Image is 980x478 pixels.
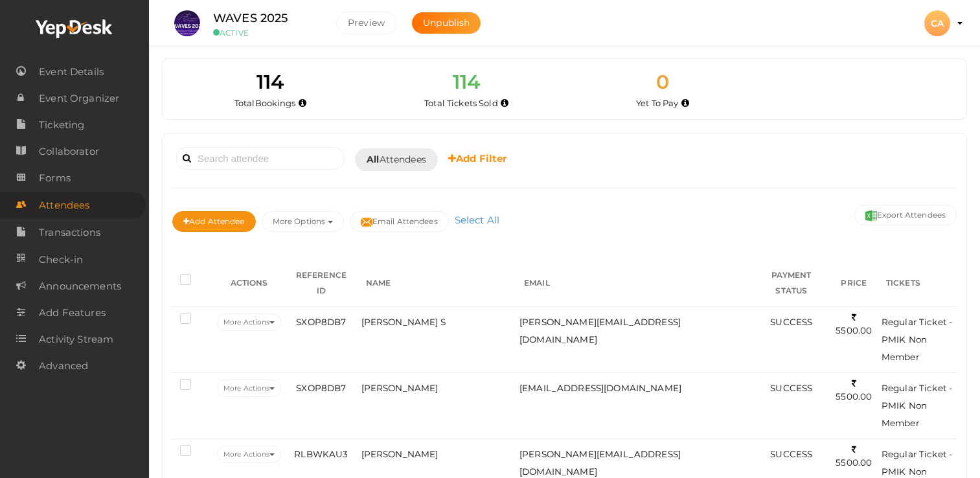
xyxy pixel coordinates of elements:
button: Export Attendees [854,205,957,225]
th: ACTIONS [214,260,284,307]
span: Bookings [255,98,296,108]
button: Email Attendees [350,211,449,232]
button: Preview [336,12,396,34]
span: Forms [39,165,71,191]
i: Accepted and yet to make payment [681,100,689,107]
img: excel.svg [865,210,877,222]
span: Regular Ticket - PMIK Non Member [882,383,952,428]
th: NAME [358,260,517,307]
span: [PERSON_NAME] [361,383,439,393]
span: 5500.00 [836,444,872,468]
span: REFERENCE ID [296,270,347,295]
i: Total number of tickets sold [501,100,508,107]
span: Advanced [39,353,88,379]
span: Total Tickets Sold [424,98,498,108]
b: Add Filter [448,152,507,165]
button: More Actions [217,380,281,397]
b: All [367,154,379,165]
profile-pic: CA [924,17,950,29]
span: Unpublish [423,17,470,28]
img: mail-filled.svg [361,216,372,228]
span: Event Details [39,59,104,85]
div: CA [924,10,950,36]
span: Transactions [39,220,100,245]
span: Attendees [367,153,426,166]
small: ACTIVE [213,28,317,38]
span: Event Organizer [39,85,119,111]
th: EMAIL [516,260,753,307]
th: TICKETS [878,260,957,307]
span: Collaborator [39,139,99,165]
span: Announcements [39,273,121,299]
span: [PERSON_NAME][EMAIL_ADDRESS][DOMAIN_NAME] [519,449,681,477]
span: [EMAIL_ADDRESS][DOMAIN_NAME] [519,383,681,393]
th: PRICE [830,260,878,307]
a: Select All [451,214,503,226]
th: PAYMENT STATUS [753,260,830,307]
img: S4WQAGVX_small.jpeg [174,10,200,36]
span: 5500.00 [836,378,872,402]
label: WAVES 2025 [213,9,288,28]
span: RLBWKAU3 [294,449,348,459]
span: SUCCESS [770,317,812,327]
span: Attendees [39,192,89,218]
span: Check-in [39,247,83,273]
span: Yet To Pay [636,98,678,108]
span: 114 [256,70,284,94]
span: [PERSON_NAME] [361,449,439,459]
span: Regular Ticket - PMIK Non Member [882,317,952,362]
span: Add Features [39,300,106,326]
button: More Options [262,211,344,232]
span: SXOP8DB7 [296,317,346,327]
span: Ticketing [39,112,84,138]
span: [PERSON_NAME][EMAIL_ADDRESS][DOMAIN_NAME] [519,317,681,345]
span: 114 [453,70,480,94]
span: 5500.00 [836,312,872,336]
button: More Actions [217,313,281,331]
span: Activity Stream [39,326,113,352]
input: Search attendee [176,147,345,170]
span: Total [234,98,296,108]
span: SXOP8DB7 [296,383,346,393]
span: SUCCESS [770,449,812,459]
span: [PERSON_NAME] S [361,317,446,327]
button: CA [920,10,954,37]
span: SUCCESS [770,383,812,393]
button: Add Attendee [172,211,256,232]
i: Total number of bookings [299,100,306,107]
span: 0 [656,70,669,94]
button: Unpublish [412,12,481,34]
button: More Actions [217,446,281,463]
